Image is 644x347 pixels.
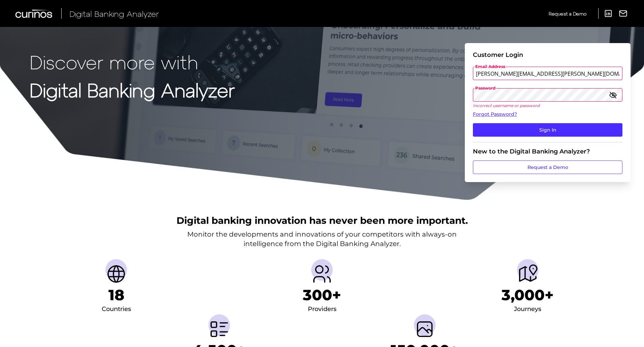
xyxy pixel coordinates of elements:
a: Request a Demo [549,8,586,19]
div: Countries [102,304,131,315]
p: Monitor the developments and innovations of your competitors with always-on intelligence from the... [187,230,457,248]
div: Journeys [514,304,541,315]
img: Screenshots [414,318,436,340]
span: Request a Demo [549,11,586,16]
h1: 3,000+ [502,286,554,304]
p: Incorrect username or password [473,103,622,108]
img: Countries [105,263,127,285]
img: Journeys [517,263,539,285]
span: Digital Banking Analyzer [69,9,159,19]
span: Email Address [475,64,506,69]
p: Discover more with [30,51,235,72]
h2: Digital banking innovation has never been more important. [176,214,468,227]
h1: 18 [108,286,124,304]
div: Providers [308,304,336,315]
a: Forgot Password? [473,111,622,118]
div: New to the Digital Banking Analyzer? [473,148,622,155]
img: Providers [311,263,333,285]
a: Request a Demo [473,161,622,174]
span: Password [475,85,496,91]
img: Curinos [15,9,53,18]
strong: Digital Banking Analyzer [30,78,235,101]
h1: 300+ [303,286,341,304]
button: Sign In [473,123,622,137]
img: Metrics [208,318,230,340]
div: Customer Login [473,51,622,59]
